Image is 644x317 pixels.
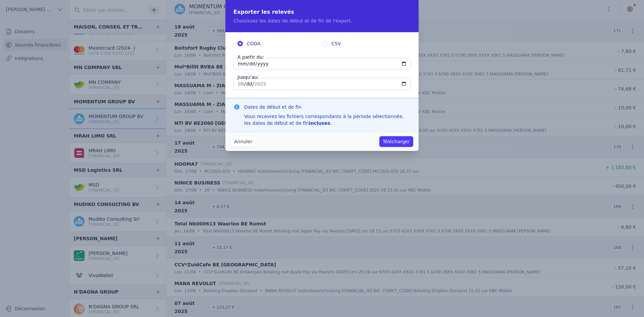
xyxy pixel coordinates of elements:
[236,74,260,81] label: Jusqu'au:
[233,17,411,24] p: Choisissez les dates de début et de fin de l'export.
[233,8,411,16] h2: Exporter les relevés
[322,41,327,46] input: CSV
[244,113,411,126] div: Vous recevrez les fichiers correspondants à la période sélectionnée, les dates de début et de fin .
[236,54,265,60] label: A partir du:
[331,40,341,47] span: CSV
[309,120,330,126] strong: incluses
[247,40,261,47] span: CODA
[237,41,243,46] input: CODA
[237,40,322,47] label: CODA
[379,136,413,147] button: Télécharger
[322,40,407,47] label: CSV
[244,104,411,110] h3: Dates de début et de fin
[231,136,256,147] button: Annuler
